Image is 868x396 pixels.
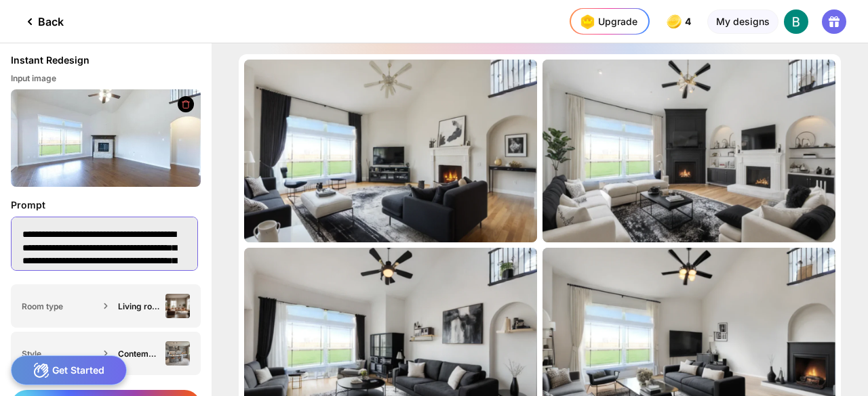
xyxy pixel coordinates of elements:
div: Upgrade [576,11,637,32]
div: Contemporary [118,349,160,359]
div: Room type [22,301,99,311]
div: Input image [11,73,201,84]
div: Get Started [11,355,127,385]
div: Back [22,14,64,30]
div: Style [22,349,99,359]
img: upgrade-nav-btn-icon.gif [576,11,598,32]
div: My designs [707,9,778,34]
div: Living room [118,301,160,311]
div: Prompt [11,198,201,213]
span: 4 [685,16,694,27]
div: Instant Redesign [11,54,90,66]
img: AItbvmligFMj7KA9qJvtBpeNWfSmALClTxdqQsqYVlnJ=s96-c [784,9,808,34]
